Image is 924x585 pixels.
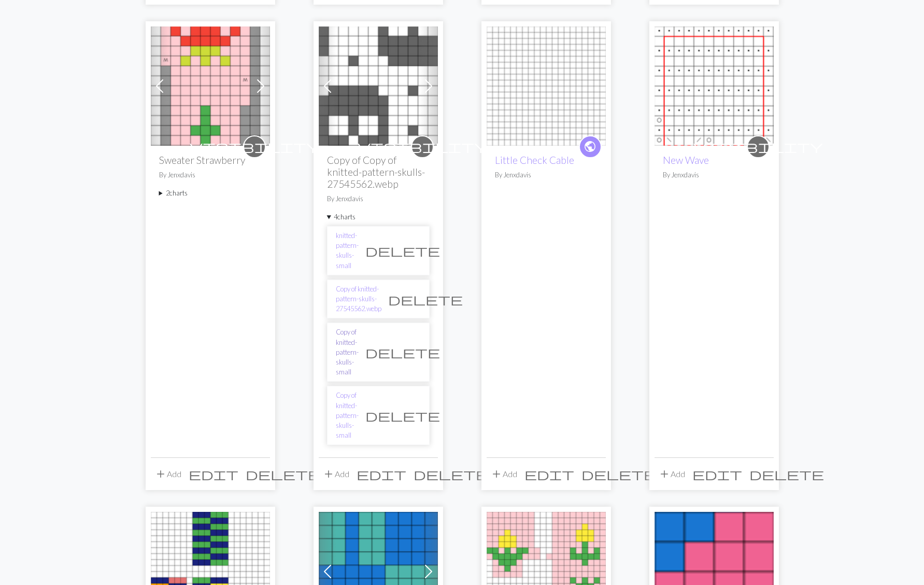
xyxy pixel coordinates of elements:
i: private [358,136,487,157]
p: By Jenxdavis [327,194,430,204]
span: visibility [358,138,487,155]
a: Copy of knitted-pattern-skulls-small [336,391,359,440]
a: WIP [655,565,774,575]
span: delete [246,467,320,481]
a: knitted-pattern-skulls-small [336,231,359,271]
span: add [154,467,167,481]
button: Delete chart [381,289,470,309]
a: Graphic [319,565,438,575]
span: delete [365,408,440,423]
span: edit [692,467,742,481]
button: Edit [185,464,242,484]
img: New Wave [655,26,774,146]
span: delete [388,292,463,307]
p: By Jenxdavis [663,170,765,180]
button: Delete [578,464,660,484]
button: Delete [746,464,828,484]
i: Edit [524,468,574,480]
span: edit [189,467,238,481]
a: Copy of knitted-pattern-skulls-small [336,327,359,377]
span: delete [365,243,440,258]
button: Delete [410,464,492,484]
a: Strawberry [487,565,606,575]
button: Add [151,464,185,484]
span: public [584,138,596,155]
a: New Wave [655,80,774,90]
a: Blanket [151,565,270,575]
img: Copy of Sweater Strawberry [151,26,270,146]
a: Little Check Cable [487,80,606,90]
button: Add [487,464,521,484]
button: Delete [242,464,324,484]
span: add [658,467,671,481]
i: Edit [692,468,742,480]
a: Copy of Sweater Strawberry [151,80,270,90]
i: private [693,136,823,157]
span: delete [365,345,440,359]
img: knitted-pattern-skulls-small [319,26,438,146]
button: Edit [689,464,746,484]
button: Add [655,464,689,484]
i: Edit [189,468,238,480]
i: private [190,136,319,157]
span: add [322,467,335,481]
i: Edit [357,468,406,480]
p: By Jenxdavis [495,170,598,180]
span: delete [581,467,656,481]
summary: 4charts [327,212,430,222]
summary: 2charts [159,188,262,198]
span: edit [524,467,574,481]
span: delete [749,467,824,481]
button: Add [319,464,353,484]
a: public [579,135,602,158]
img: Little Check Cable [487,26,606,146]
h2: Sweater Strawberry [159,154,262,166]
p: By Jenxdavis [159,170,262,180]
a: New Wave [663,154,709,166]
span: visibility [693,138,823,155]
button: Edit [353,464,410,484]
a: knitted-pattern-skulls-small [319,80,438,90]
a: Little Check Cable [495,154,574,166]
h2: Copy of Copy of knitted-pattern-skulls-27545562.webp [327,154,430,190]
span: visibility [190,138,319,155]
button: Delete chart [359,406,447,425]
span: delete [414,467,488,481]
button: Edit [521,464,578,484]
button: Delete chart [359,342,447,362]
i: public [584,136,596,157]
span: edit [357,467,406,481]
a: Copy of knitted-pattern-skulls-27545562.webp [336,284,381,314]
button: Delete chart [359,241,447,260]
span: add [490,467,503,481]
